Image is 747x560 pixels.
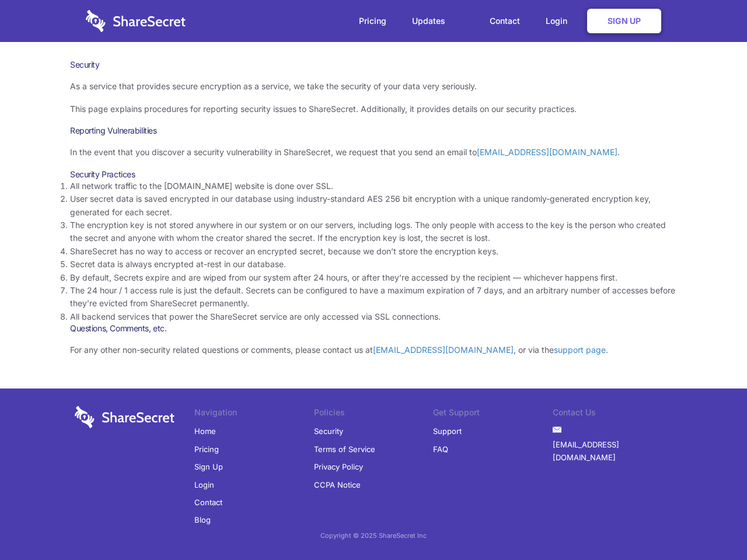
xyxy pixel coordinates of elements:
[70,80,677,93] p: As a service that provides secure encryption as a service, we take the security of your data very...
[433,406,553,422] li: Get Support
[194,494,222,511] a: Contact
[70,219,677,245] li: The encryption key is not stored anywhere in our system or on our servers, including logs. The on...
[70,125,677,136] h3: Reporting Vulnerabilities
[314,406,434,422] li: Policies
[70,192,677,219] li: User secret data is saved encrypted in our database using industry-standard AES 256 bit encryptio...
[70,284,677,310] li: The 24 hour / 1 access rule is just the default. Secrets can be configured to have a maximum expi...
[534,3,585,39] a: Login
[70,344,677,356] p: For any other non-security related questions or comments, please contact us at , or via the .
[478,3,532,39] a: Contact
[194,440,219,458] a: Pricing
[75,406,174,428] img: logo-wordmark-white-trans-d4663122ce5f474addd5e946df7df03e33cb6a1c49d2221995e7729f52c070b2.svg
[70,258,677,271] li: Secret data is always encrypted at-rest in our database.
[70,245,677,258] li: ShareSecret has no way to access or recover an encrypted secret, because we don’t store the encry...
[553,406,672,422] li: Contact Us
[314,440,375,458] a: Terms of Service
[373,345,514,355] a: [EMAIL_ADDRESS][DOMAIN_NAME]
[433,440,448,458] a: FAQ
[587,9,661,33] a: Sign Up
[554,345,606,355] a: support page
[194,511,211,528] a: Blog
[433,422,462,440] a: Support
[70,169,677,180] h3: Security Practices
[70,180,677,192] li: All network traffic to the [DOMAIN_NAME] website is done over SSL.
[194,458,223,475] a: Sign Up
[314,458,363,475] a: Privacy Policy
[314,476,361,494] a: CCPA Notice
[477,147,617,157] a: [EMAIL_ADDRESS][DOMAIN_NAME]
[70,103,677,116] p: This page explains procedures for reporting security issues to ShareSecret. Additionally, it prov...
[70,310,677,323] li: All backend services that power the ShareSecret service are only accessed via SSL connections.
[70,323,677,334] h3: Questions, Comments, etc.
[70,146,677,159] p: In the event that you discover a security vulnerability in ShareSecret, we request that you send ...
[194,406,314,422] li: Navigation
[86,10,186,32] img: logo-wordmark-white-trans-d4663122ce5f474addd5e946df7df03e33cb6a1c49d2221995e7729f52c070b2.svg
[70,60,677,70] h1: Security
[70,271,677,284] li: By default, Secrets expire and are wiped from our system after 24 hours, or after they’re accesse...
[194,422,216,440] a: Home
[553,436,672,467] a: [EMAIL_ADDRESS][DOMAIN_NAME]
[194,476,214,494] a: Login
[314,422,343,440] a: Security
[347,3,398,39] a: Pricing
